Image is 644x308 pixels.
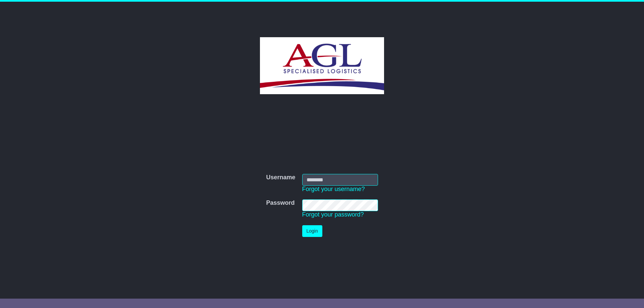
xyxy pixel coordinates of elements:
[260,37,384,94] img: AGL SPECIALISED LOGISTICS
[266,199,294,207] label: Password
[302,211,364,218] a: Forgot your password?
[266,174,295,181] label: Username
[302,186,365,192] a: Forgot your username?
[302,225,322,237] button: Login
